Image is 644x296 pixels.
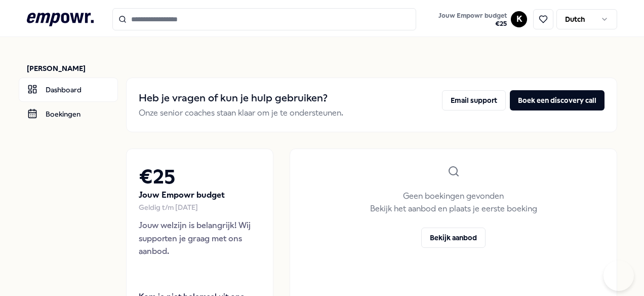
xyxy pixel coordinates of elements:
div: Geldig t/m [DATE] [139,202,261,213]
button: Bekijk aanbod [421,228,486,248]
a: Boekingen [19,102,118,126]
p: Geen boekingen gevonden Bekijk het aanbod en plaats je eerste boeking [370,190,537,215]
p: Onze senior coaches staan klaar om je te ondersteunen. [139,106,343,120]
h2: Heb je vragen of kun je hulp gebruiken? [139,90,343,106]
button: Email support [442,90,506,110]
a: Dashboard [19,78,118,102]
span: € 25 [438,20,507,28]
button: K [511,11,527,27]
h2: € 25 [139,161,261,193]
a: Email support [442,90,506,120]
button: Boek een discovery call [510,90,605,110]
p: Jouw Empowr budget [139,189,261,202]
span: Jouw Empowr budget [438,12,507,20]
input: Search for products, categories or subcategories [112,8,416,30]
iframe: Help Scout Beacon - Open [603,261,634,291]
p: Jouw welzijn is belangrijk! Wij supporten je graag met ons aanbod. [139,219,261,258]
a: Jouw Empowr budget€25 [434,9,511,30]
p: [PERSON_NAME] [27,63,118,73]
button: Jouw Empowr budget€25 [436,10,509,30]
